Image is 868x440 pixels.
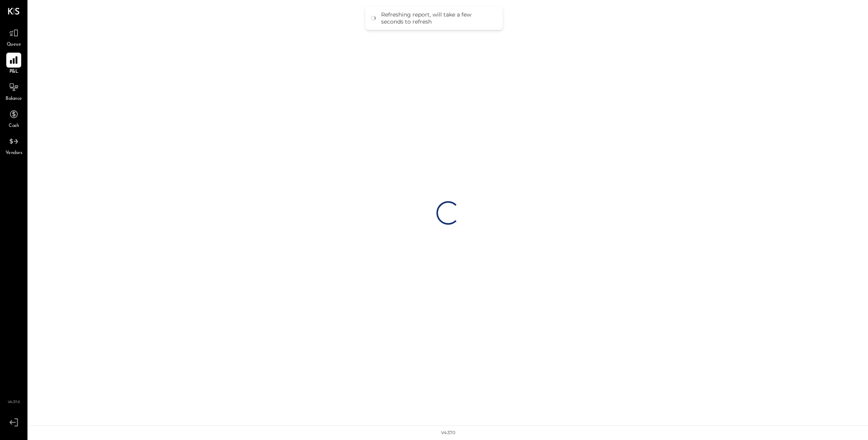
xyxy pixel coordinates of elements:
span: Balance [5,95,22,103]
span: Vendors [5,150,22,157]
span: Cash [9,123,19,130]
div: v 4.37.0 [441,430,455,436]
a: Queue [0,26,27,48]
a: Cash [0,107,27,130]
span: Queue [7,41,21,48]
a: Vendors [0,134,27,157]
a: Balance [0,80,27,103]
a: P&L [0,53,27,75]
div: Refreshing report, will take a few seconds to refresh [381,11,495,25]
span: P&L [9,68,18,75]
